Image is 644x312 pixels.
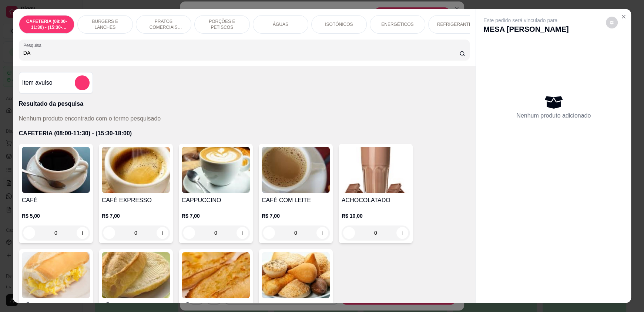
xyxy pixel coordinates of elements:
img: product-image [102,252,170,298]
h4: CAPPUCCINO [182,196,250,205]
label: Pesquisa [23,42,44,48]
p: MESA [PERSON_NAME] [483,24,568,34]
button: increase-product-quantity [157,227,168,239]
h4: PÃO COM MANTEIGA [102,301,170,310]
img: product-image [262,147,330,193]
p: Este pedido será vinculado para [483,17,568,24]
h4: ACHOCOLATADO [342,196,410,205]
p: Resultado da pesquisa [19,99,470,108]
img: product-image [182,147,250,193]
h4: SALGADOS [262,301,330,310]
button: increase-product-quantity [316,227,328,239]
input: Pesquisa [23,49,460,57]
p: PRATOS COMERCIAIS (11:30-15:30) [142,18,185,30]
img: product-image [102,147,170,193]
p: R$ 10,00 [342,212,410,220]
button: decrease-product-quantity [183,227,195,239]
p: PORÇÕES E PETISCOS [201,18,244,30]
p: ISOTÔNICOS [325,21,353,27]
button: decrease-product-quantity [606,17,618,28]
img: product-image [262,252,330,298]
p: R$ 7,00 [262,212,330,220]
p: R$ 7,00 [182,212,250,220]
button: increase-product-quantity [396,227,408,239]
button: decrease-product-quantity [23,227,35,239]
p: REFRIGERANTES [437,21,475,27]
p: ENERGÉTICOS [381,21,413,27]
h4: PÃO NA CHAPA [182,301,250,310]
p: BURGERS E LANCHES [84,18,127,30]
button: decrease-product-quantity [263,227,275,239]
h4: Item avulso [22,78,53,87]
p: R$ 7,00 [102,212,170,220]
p: CAFETERIA (08:00-11:30) - (15:30-18:00) [19,129,470,138]
h4: CAFÉ [22,196,90,205]
p: ÁGUAS [273,21,288,27]
button: add-separate-item [75,75,90,90]
h4: PÃO COM OVO [22,301,90,310]
button: decrease-product-quantity [343,227,355,239]
p: Nenhum produto encontrado com o termo pesquisado [19,114,161,123]
button: increase-product-quantity [77,227,88,239]
p: CAFETERIA (08:00-11:30) - (15:30-18:00) [25,18,68,30]
button: increase-product-quantity [237,227,248,239]
p: R$ 5,00 [22,212,90,220]
img: product-image [22,147,90,193]
button: decrease-product-quantity [103,227,115,239]
img: product-image [22,252,90,298]
p: Nenhum produto adicionado [516,111,591,120]
h4: CAFÉ COM LEITE [262,196,330,205]
button: Close [618,11,630,23]
img: product-image [342,147,410,193]
h4: CAFÉ EXPRESSO [102,196,170,205]
img: product-image [182,252,250,298]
